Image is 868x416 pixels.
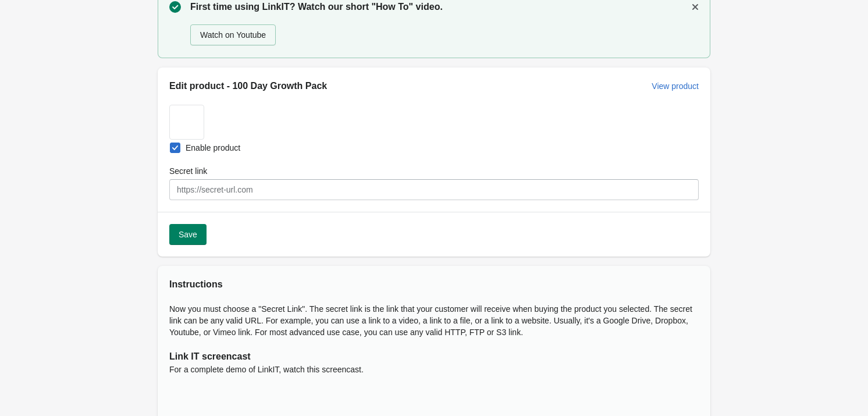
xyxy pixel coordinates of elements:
h2: Link IT screencast [169,350,699,364]
p: For a complete demo of LinkIT, watch this screencast. [169,364,699,384]
span: Enable product [186,142,240,154]
button: Save [169,224,207,245]
button: Watch on Youtube [190,24,276,45]
h2: Edit product - 100 Day Growth Pack [169,79,642,93]
label: Secret link [169,165,207,177]
input: https://secret-url.com [169,179,699,200]
span: Save [179,230,197,239]
span: View product [652,81,699,91]
h2: Instructions [169,278,699,291]
div: Now you must choose a "Secret Link". The secret link is the link that your customer will receive ... [169,303,699,338]
button: View product [647,76,703,97]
